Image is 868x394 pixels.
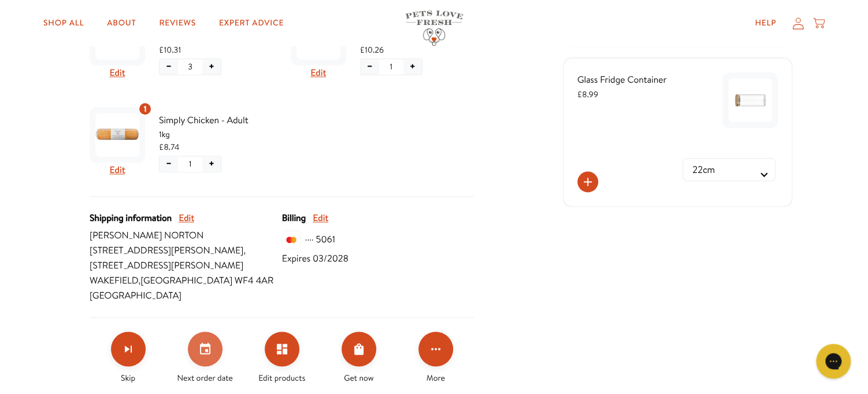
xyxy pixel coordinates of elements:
[179,211,194,226] button: Edit
[202,156,221,172] button: Increase quantity
[159,59,178,75] button: Decrease quantity
[159,128,273,141] span: 1kg
[90,243,282,273] span: [STREET_ADDRESS][PERSON_NAME] , [STREET_ADDRESS][PERSON_NAME]
[90,273,282,288] span: WAKEFIELD , [GEOGRAPHIC_DATA] WF4 4AR
[210,12,293,35] a: Expert Advice
[188,332,222,366] button: Set your next order date
[90,332,474,384] div: Make changes for subscription
[188,60,192,73] span: 3
[111,332,146,366] button: Skip subscription
[159,113,273,128] span: Simply Chicken - Adult
[202,59,221,75] button: Increase quantity
[577,73,667,86] span: Glass Fridge Container
[305,232,335,247] span: ···· 5061
[426,371,445,384] span: More
[282,230,301,249] img: svg%3E
[728,78,772,122] img: Glass Fridge Container
[810,340,856,382] iframe: Gorgias live chat messenger
[159,141,179,153] span: £8.74
[189,157,192,170] span: 1
[577,89,598,100] span: £8.99
[98,12,145,35] a: About
[159,156,178,172] button: Decrease quantity
[138,102,152,116] div: 1 units of item: Simply Chicken - Adult
[110,163,125,178] button: Edit
[360,43,384,56] span: £10.26
[150,12,205,35] a: Reviews
[403,59,422,75] button: Increase quantity
[90,211,172,226] span: Shipping information
[159,43,181,56] span: £10.31
[361,59,379,75] button: Decrease quantity
[90,228,282,243] span: [PERSON_NAME] NORTON
[282,211,306,226] span: Billing
[121,371,135,384] span: Skip
[418,332,453,366] button: Click for more options
[177,371,233,384] span: Next order date
[405,10,463,46] img: Pets Love Fresh
[282,251,348,266] span: Expires 03/2028
[390,60,392,73] span: 1
[313,211,328,226] button: Edit
[342,332,376,366] button: Order Now
[344,371,373,384] span: Get now
[90,288,282,303] span: [GEOGRAPHIC_DATA]
[34,12,93,35] a: Shop All
[144,102,147,115] span: 1
[95,113,139,157] img: Simply Chicken - Adult
[745,12,785,35] a: Help
[110,65,125,80] button: Edit
[310,65,326,80] button: Edit
[258,371,305,384] span: Edit products
[265,332,299,366] button: Edit products
[90,102,273,182] div: Subscription product: Simply Chicken - Adult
